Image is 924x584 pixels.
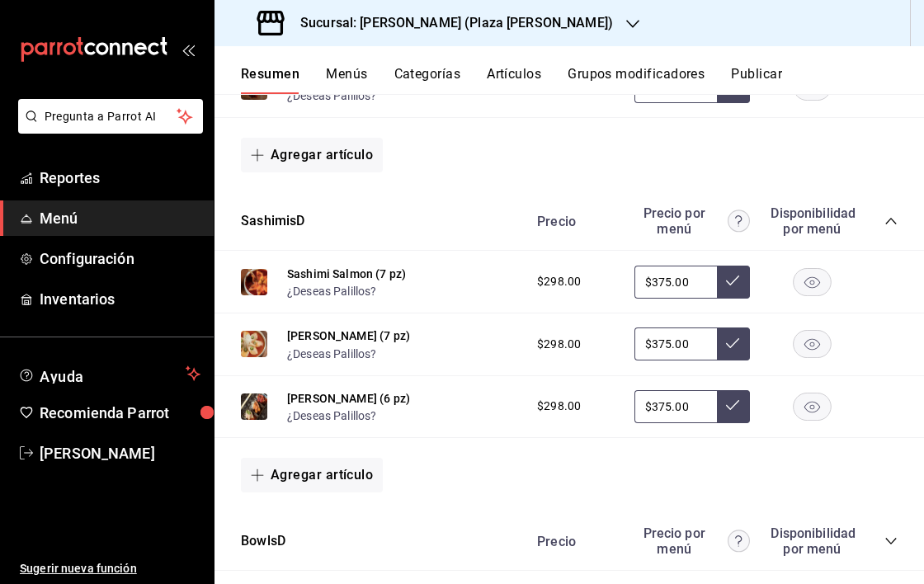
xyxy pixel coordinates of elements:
span: Reportes [40,167,200,189]
span: Pregunta a Parrot AI [45,108,177,125]
div: navigation tabs [241,66,924,94]
div: Disponibilidad por menú [771,525,853,557]
span: Recomienda Parrot [40,402,200,424]
button: BowlsD [241,532,285,551]
span: Menú [40,207,200,229]
button: ¿Deseas Palillos? [287,87,377,104]
button: Publicar [731,66,782,94]
div: Precio [521,534,626,549]
span: [PERSON_NAME] [40,442,200,464]
button: [PERSON_NAME] (6 pz) [287,390,410,407]
button: Agregar artículo [241,458,383,492]
img: Preview [241,269,267,295]
h3: Sucursal: [PERSON_NAME] (Plaza [PERSON_NAME]) [287,13,613,33]
button: Agregar artículo [241,138,383,172]
span: $298.00 [537,336,581,353]
button: Grupos modificadores [568,66,705,94]
span: Sugerir nueva función [20,560,200,577]
button: Sashimi Salmon (7 pz) [287,266,406,282]
button: Resumen [241,66,299,94]
img: Preview [241,331,267,357]
div: Disponibilidad por menú [771,205,853,237]
span: $298.00 [537,273,581,290]
div: Precio por menú [634,525,750,557]
button: collapse-category-row [884,535,898,548]
input: Sin ajuste [634,390,717,423]
button: Menús [326,66,367,94]
button: collapse-category-row [884,214,898,228]
img: Preview [241,393,267,420]
button: ¿Deseas Palillos? [287,283,377,299]
span: $298.00 [537,398,581,415]
button: Artículos [487,66,541,94]
input: Sin ajuste [634,266,717,299]
div: Precio [521,214,626,229]
button: [PERSON_NAME] (7 pz) [287,327,410,344]
button: SashimisD [241,212,305,231]
span: Ayuda [40,364,179,384]
div: Precio por menú [634,205,750,237]
button: Pregunta a Parrot AI [18,99,203,134]
button: ¿Deseas Palillos? [287,346,377,362]
span: Configuración [40,247,200,270]
button: Categorías [394,66,461,94]
button: ¿Deseas Palillos? [287,407,377,424]
a: Pregunta a Parrot AI [12,120,203,137]
button: open_drawer_menu [181,43,195,56]
input: Sin ajuste [634,327,717,360]
span: Inventarios [40,288,200,310]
